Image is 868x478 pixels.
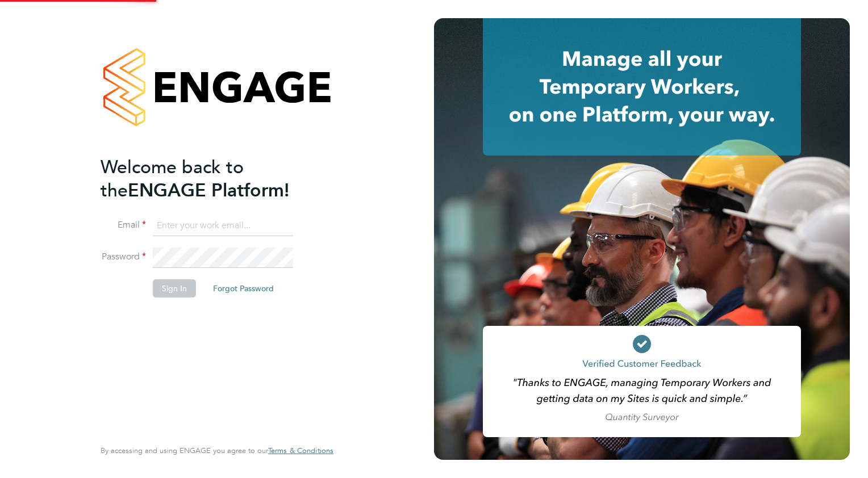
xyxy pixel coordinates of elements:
a: Terms & Conditions [268,446,333,455]
span: Welcome back to the [101,156,244,202]
input: Enter your work email... [153,216,293,236]
label: Password [101,251,146,263]
h2: ENGAGE Platform! [101,156,322,202]
button: Sign In [153,279,196,297]
span: By accessing and using ENGAGE you agree to our [101,446,333,455]
label: Email [101,219,146,231]
span: Terms & Conditions [268,446,333,455]
button: Forgot Password [204,279,283,297]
